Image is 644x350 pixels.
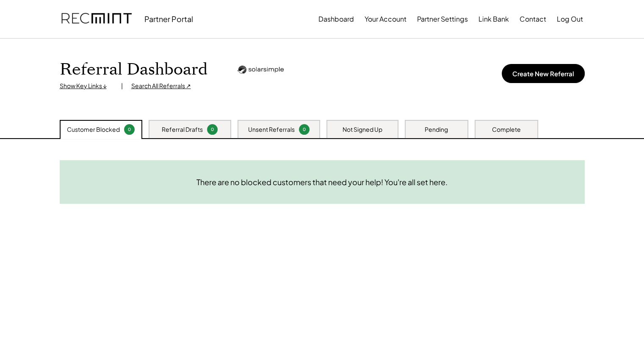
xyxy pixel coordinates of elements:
div: Search All Referrals ↗ [131,82,191,90]
div: Unsent Referrals [248,125,295,134]
div: Not Signed Up [343,125,382,134]
button: Link Bank [478,11,509,28]
div: Pending [425,125,448,134]
button: Your Account [365,11,406,28]
h1: Referral Dashboard [60,60,207,80]
div: 0 [125,126,133,133]
button: Partner Settings [417,11,468,28]
button: Contact [520,11,546,28]
div: Referral Drafts [162,125,203,134]
div: 0 [300,126,308,133]
button: Dashboard [318,11,354,28]
div: Partner Portal [144,14,193,24]
div: Complete [492,125,521,134]
img: recmint-logotype%403x.png [61,5,132,33]
div: Customer Blocked [67,125,120,134]
div: | [121,82,123,90]
div: There are no blocked customers that need your help! You're all set here. [196,177,448,187]
button: Create New Referral [502,64,585,83]
img: Logo_Horizontal-Black.png [237,66,284,74]
div: Show Key Links ↓ [60,82,113,90]
div: 0 [208,126,216,133]
button: Log Out [557,11,583,28]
